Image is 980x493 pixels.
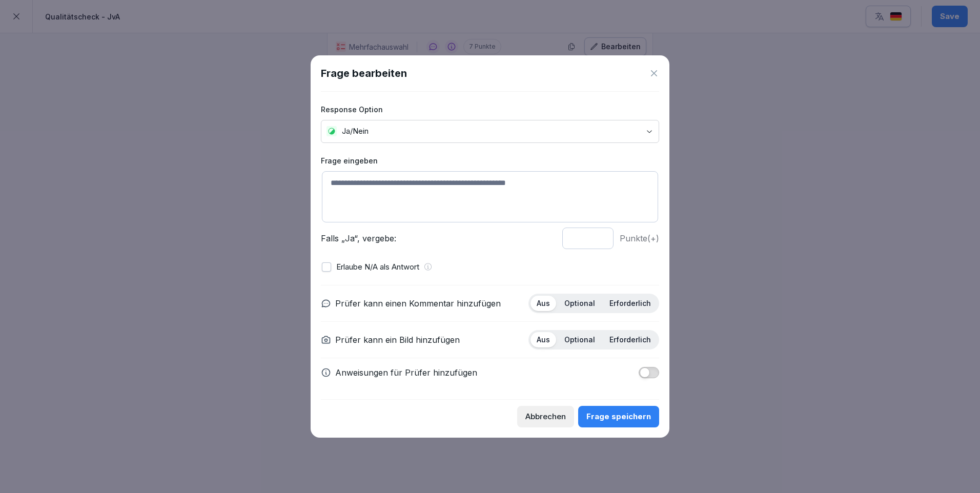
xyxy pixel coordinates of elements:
[321,155,659,166] label: Frage eingeben
[517,406,574,427] button: Abbrechen
[335,334,460,346] p: Prüfer kann ein Bild hinzufügen
[564,335,595,344] p: Optional
[335,297,501,310] p: Prüfer kann einen Kommentar hinzufügen
[609,335,651,344] p: Erforderlich
[335,366,477,379] p: Anweisungen für Prüfer hinzufügen
[537,299,550,308] p: Aus
[336,261,419,273] p: Erlaube N/A als Antwort
[578,406,659,427] button: Frage speichern
[321,232,556,244] p: Falls „Ja“, vergebe:
[525,411,566,422] div: Abbrechen
[564,299,595,308] p: Optional
[537,335,550,344] p: Aus
[586,411,651,422] div: Frage speichern
[321,104,659,115] label: Response Option
[620,232,659,244] p: Punkte (+)
[321,66,407,81] h1: Frage bearbeiten
[609,299,651,308] p: Erforderlich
